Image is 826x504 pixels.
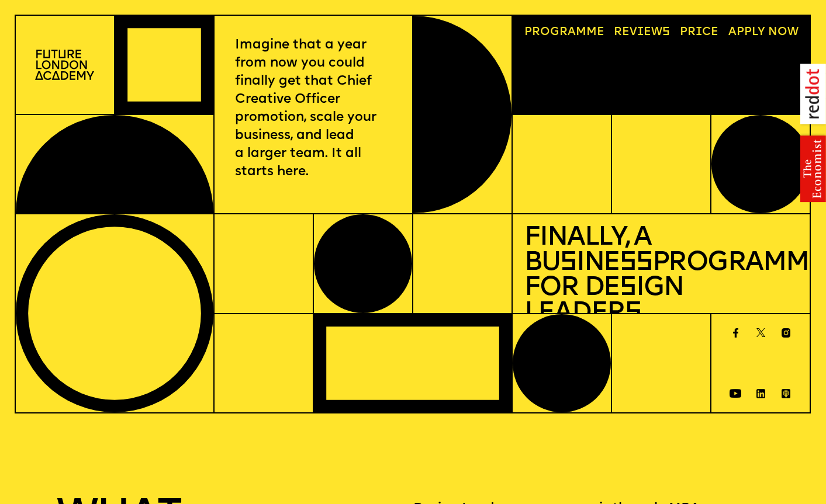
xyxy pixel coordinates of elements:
span: s [620,275,636,301]
span: s [560,250,576,276]
span: A [728,26,737,38]
a: Reviews [609,21,676,44]
a: Apply now [723,21,804,44]
a: Price [674,21,724,44]
h1: Finally, a Bu ine Programme for De ign Leader [524,226,799,326]
span: s [625,300,641,326]
p: Imagine that a year from now you could finally get that Chief Creative Officer promotion, scale y... [235,36,392,182]
a: Programme [519,21,610,44]
span: ss [620,250,652,276]
span: a [568,26,576,38]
